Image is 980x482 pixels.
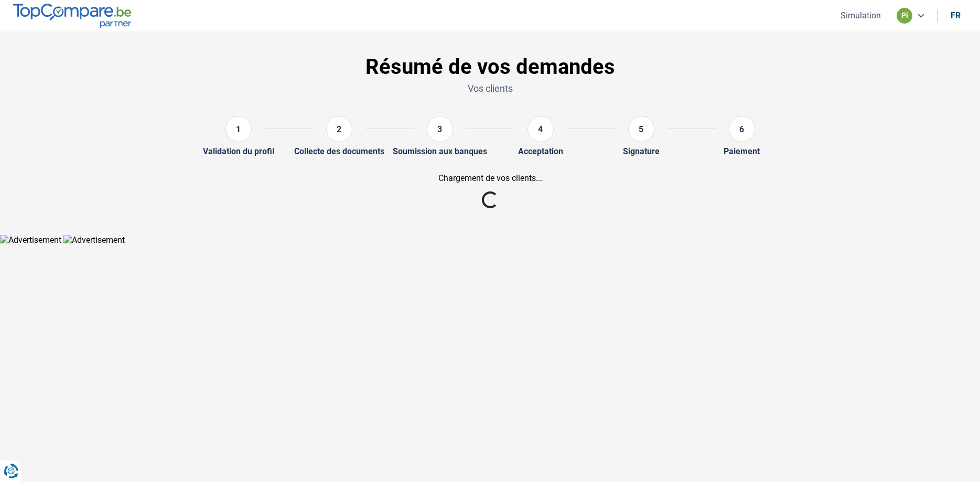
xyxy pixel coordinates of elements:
div: Signature [623,146,660,156]
div: 1 [225,116,252,142]
div: fr [951,10,961,20]
div: Collecte des documents [294,146,384,156]
h1: Résumé de vos demandes [150,55,830,80]
div: 5 [628,116,654,142]
button: Simulation [837,10,884,21]
p: Vos clients [150,82,830,95]
div: Validation du profil [203,146,274,156]
img: TopCompare.be [13,4,131,27]
div: 2 [326,116,352,142]
div: Soumission aux banques [393,146,487,156]
div: 6 [729,116,755,142]
div: pi [897,8,912,24]
div: Acceptation [518,146,563,156]
div: Chargement de vos clients... [150,173,830,183]
img: Advertisement [63,235,125,245]
div: 4 [527,116,554,142]
div: Paiement [724,146,760,156]
div: 3 [427,116,453,142]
